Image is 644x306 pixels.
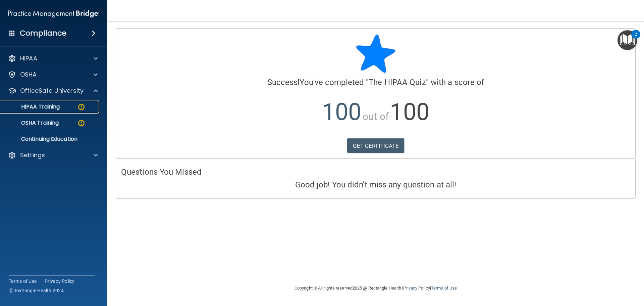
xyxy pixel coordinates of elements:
[267,78,300,87] span: Success!
[253,277,498,299] div: Copyright © All rights reserved 2025 @ Rectangle Health | |
[4,136,96,142] p: Continuing Education
[20,54,37,62] p: HIPAA
[403,286,430,291] a: Privacy Policy
[8,71,98,79] a: OSHA
[369,78,426,87] span: The HIPAA Quiz
[431,286,457,291] a: Terms of Use
[4,103,60,110] p: HIPAA Training
[9,278,37,285] a: Terms of Use
[610,260,636,285] iframe: Drift Widget Chat Controller
[635,34,637,43] div: 2
[8,7,99,20] img: PMB logo
[77,119,86,127] img: warning-circle.0cc9ac19.png
[390,98,429,126] span: 100
[363,111,389,122] span: out of
[45,278,75,285] a: Privacy Policy
[121,180,630,189] h4: Good job! You didn't miss any question at all!
[4,120,59,126] p: OSHA Training
[20,29,66,38] h4: Compliance
[121,78,630,87] h4: You've completed " " with a score of
[8,87,98,95] a: OfficeSafe University
[8,151,98,159] a: Settings
[347,138,405,153] a: GET CERTIFICATE
[8,54,98,62] a: HIPAA
[77,103,86,111] img: warning-circle.0cc9ac19.png
[20,151,45,159] p: Settings
[9,287,64,294] span: Ⓒ Rectangle Health 2024
[322,98,361,126] span: 100
[20,87,84,95] p: OfficeSafe University
[618,30,637,50] button: Open Resource Center, 2 new notifications
[121,168,630,176] h4: Questions You Missed
[20,71,37,79] p: OSHA
[356,34,396,74] img: blue-star-rounded.9d042014.png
